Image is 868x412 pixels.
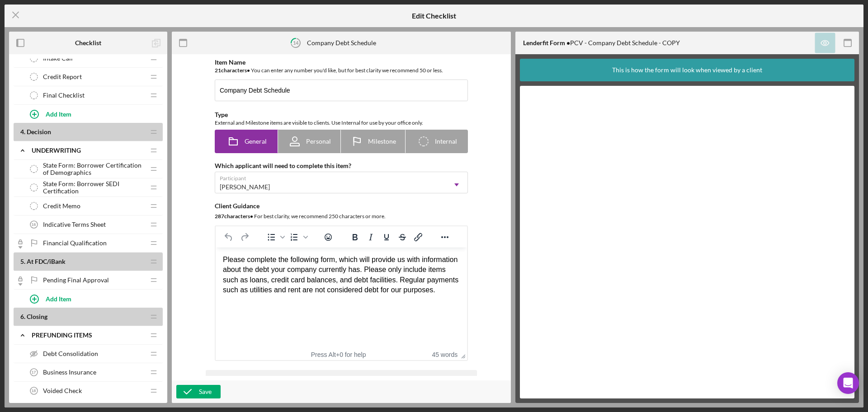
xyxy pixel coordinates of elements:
button: Save [176,385,221,398]
button: Emojis [321,231,336,243]
b: Lenderfit Form • [523,39,570,47]
button: Strikethrough [395,231,410,243]
div: This is how the form will look when viewed by a client [612,59,762,81]
button: Italic [363,231,378,243]
button: Bold [347,231,363,243]
button: Reveal or hide additional toolbar items [437,231,453,243]
span: Decision [27,128,51,136]
div: Numbered list [287,231,309,243]
span: Internal [435,138,457,145]
button: Add Item [23,290,163,308]
span: Final Checklist [43,92,85,99]
div: For best clarity, we recommend 250 characters or more. [215,212,468,221]
h5: Edit Checklist [412,12,456,20]
span: 4 . [20,128,25,136]
span: State Form: Borrower Certification of Demographics [43,162,145,176]
span: Credit Memo [43,202,80,210]
tspan: 18 [32,389,36,393]
div: PCV - Company Debt Schedule - COPY [523,39,680,47]
b: 287 character s • [215,213,253,220]
tspan: 14 [292,40,298,46]
iframe: Lenderfit form [529,95,846,389]
span: Indicative Terms Sheet [43,221,106,228]
div: Press the Up and Down arrow keys to resize the editor. [458,349,467,360]
div: Save [199,385,212,398]
button: 45 words [432,351,458,358]
div: Press Alt+0 for help [299,351,378,358]
div: Prefunding Items [32,332,145,339]
span: 5 . [20,257,25,265]
button: Insert/edit link [410,231,426,243]
div: External and Milestone items are visible to clients. Use Internal for use by your office only. [215,118,468,127]
div: Client Guidance [215,202,468,210]
span: Debt Consolidation [43,350,98,357]
span: At FDC/iBank [27,257,66,265]
span: Financial Qualification [43,239,107,247]
iframe: Rich Text Area [216,248,467,349]
span: 6 . [20,313,25,320]
div: Add Item [46,105,71,122]
b: Checklist [75,39,101,47]
div: Type [215,111,468,118]
div: Item Name [215,59,468,66]
button: Underline [379,231,394,243]
span: Business Insurance [43,369,96,376]
button: Undo [221,231,236,243]
span: Pending Final Approval [43,276,109,284]
div: Underwriting [32,147,145,154]
div: [PERSON_NAME] [220,183,270,191]
b: 21 character s • [215,67,250,74]
span: State Form: Borrower SEDI Certification [43,180,145,195]
span: Milestone [368,138,396,145]
span: General [245,138,267,145]
div: Bullet list [264,231,286,243]
div: Which applicant will need to complete this item? [215,162,468,169]
tspan: 16 [32,222,36,227]
span: Personal [306,138,331,145]
div: You can enter any number you'd like, but for best clarity we recommend 50 or less. [215,66,468,75]
div: Company Debt Schedule [307,39,376,47]
span: Closing [27,313,47,320]
div: Add Item [46,290,71,307]
div: Open Intercom Messenger [837,372,859,394]
button: Redo [237,231,252,243]
span: Voided Check [43,387,82,394]
span: Credit Report [43,73,82,80]
tspan: 17 [32,370,36,375]
button: Add Item [23,105,163,123]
